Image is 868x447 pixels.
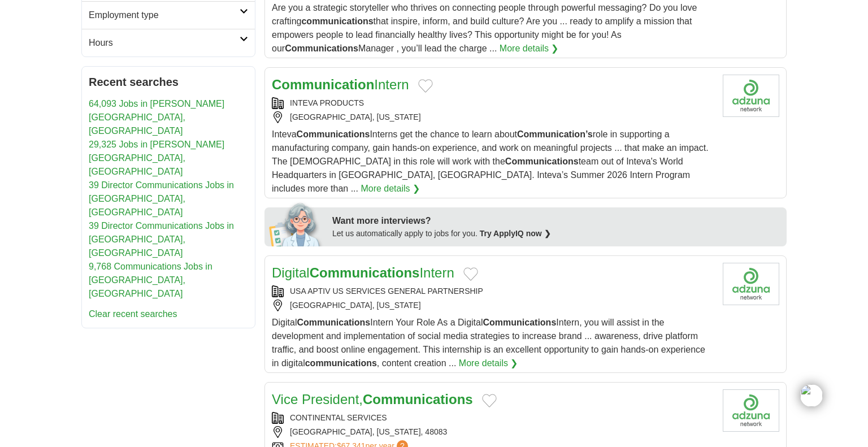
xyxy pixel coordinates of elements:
[332,214,780,228] div: Want more interviews?
[459,357,518,370] a: More details ❯
[463,267,478,281] button: Add to favorite jobs
[89,309,177,319] a: Clear recent searches
[89,73,248,90] h2: Recent searches
[418,79,433,93] button: Add to favorite jobs
[297,318,370,327] strong: Communications
[269,201,324,246] img: apply-iq-scientist.png
[272,129,709,193] span: Inteva Interns get the chance to learn about role in supporting a manufacturing company, gain han...
[89,262,212,298] a: 9,768 Communications Jobs in [GEOGRAPHIC_DATA], [GEOGRAPHIC_DATA]
[483,318,557,327] strong: Communications
[272,426,714,438] div: [GEOGRAPHIC_DATA], [US_STATE], 48083
[89,36,240,50] h2: Hours
[285,44,358,53] strong: Communications
[301,16,373,26] strong: communications
[272,300,714,311] div: [GEOGRAPHIC_DATA], [US_STATE]
[723,75,779,117] img: Company logo
[272,77,409,92] a: CommunicationIntern
[82,29,255,57] a: Hours
[89,8,240,22] h2: Employment type
[482,394,497,407] button: Add to favorite jobs
[505,157,579,166] strong: Communications
[82,1,255,29] a: Employment type
[272,318,705,368] span: Digital Intern Your Role As a Digital Intern, you will assist in the development and implementati...
[361,182,420,196] a: More details ❯
[272,265,454,280] a: DigitalCommunicationsIntern
[89,221,234,258] a: 39 Director Communications Jobs in [GEOGRAPHIC_DATA], [GEOGRAPHIC_DATA]
[517,129,593,139] strong: Communication’s
[363,392,473,407] strong: Communications
[305,358,377,368] strong: communications
[723,389,779,432] img: Company logo
[723,263,779,305] img: Company logo
[332,228,780,240] div: Let us automatically apply to jobs for you.
[272,97,714,109] div: INTEVA PRODUCTS
[310,265,420,280] strong: Communications
[272,77,374,92] strong: Communication
[480,229,551,238] a: Try ApplyIQ now ❯
[272,412,714,424] div: CONTINENTAL SERVICES
[89,99,224,136] a: 64,093 Jobs in [PERSON_NAME][GEOGRAPHIC_DATA], [GEOGRAPHIC_DATA]
[89,140,224,176] a: 29,325 Jobs in [PERSON_NAME][GEOGRAPHIC_DATA], [GEOGRAPHIC_DATA]
[500,42,559,55] a: More details ❯
[272,3,697,53] span: Are you a strategic storyteller who thrives on connecting people through powerful messaging? Do y...
[272,392,473,407] a: Vice President,Communications
[272,285,714,297] div: USA APTIV US SERVICES GENERAL PARTNERSHIP
[297,129,370,139] strong: Communications
[272,111,714,123] div: [GEOGRAPHIC_DATA], [US_STATE]
[89,180,234,217] a: 39 Director Communications Jobs in [GEOGRAPHIC_DATA], [GEOGRAPHIC_DATA]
